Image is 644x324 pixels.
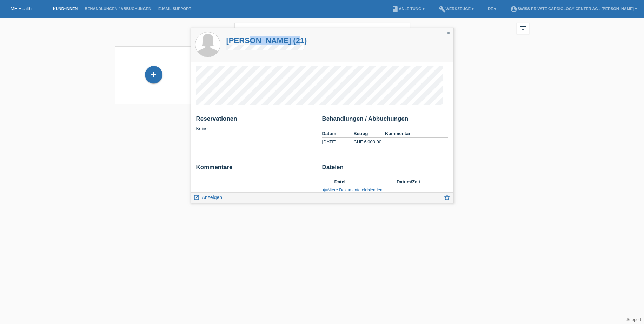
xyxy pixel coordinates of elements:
input: Suche... [234,23,410,39]
td: [DATE] [322,138,354,146]
i: book [392,6,399,13]
i: build [439,6,446,13]
a: launch Anzeigen [193,193,223,201]
i: close [446,30,451,36]
i: account_circle [510,6,517,13]
span: Anzeigen [202,195,222,200]
i: close [398,27,406,35]
a: DE ▾ [484,7,500,11]
h2: Dateien [322,164,448,174]
th: Datum/Zeit [397,178,438,186]
i: star_border [443,194,451,201]
a: star_border [443,194,451,203]
th: Betrag [353,129,385,138]
a: visibilityÄltere Dokumente einblenden [322,188,383,193]
div: Keine [196,115,317,131]
th: Datei [334,178,397,186]
a: Support [626,317,641,322]
th: Kommentar [385,129,448,138]
th: Datum [322,129,354,138]
div: Kund*in hinzufügen [145,69,162,81]
a: Behandlungen / Abbuchungen [81,7,155,11]
td: CHF 6'000.00 [353,138,385,146]
a: bookAnleitung ▾ [388,7,428,11]
a: [PERSON_NAME] (21) [226,36,307,45]
a: Kund*innen [49,7,81,11]
h2: Reservationen [196,115,317,126]
h2: Kommentare [196,164,317,174]
h2: Behandlungen / Abbuchungen [322,115,448,126]
i: filter_list [519,24,527,32]
i: visibility [322,188,327,193]
i: launch [193,194,200,201]
a: E-Mail Support [155,7,195,11]
a: buildWerkzeuge ▾ [435,7,478,11]
a: MF Health [11,6,32,11]
a: account_circleSWISS PRIVATE CARDIOLOGY CENTER AG - [PERSON_NAME] ▾ [507,7,640,11]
